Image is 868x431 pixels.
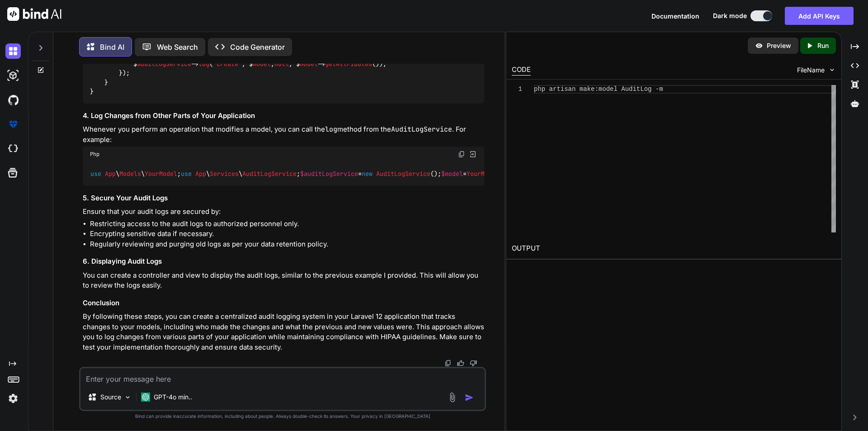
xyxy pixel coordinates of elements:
[105,170,116,178] span: App
[83,193,484,204] h3: 5. Secure Your Audit Logs
[5,391,21,406] img: settings
[90,151,99,158] span: Php
[274,60,289,68] span: null
[376,170,430,178] span: AuditLogService
[785,7,854,25] button: Add API Keys
[512,65,531,76] div: CODE
[5,92,21,108] img: githubDark
[5,141,21,156] img: cloudideIcon
[230,42,285,52] p: Code Generator
[5,43,21,59] img: darkChat
[362,170,373,178] span: new
[90,170,101,178] span: use
[157,42,198,52] p: Web Search
[253,60,271,68] span: model
[83,298,484,308] h3: Conclusion
[7,7,61,21] img: Bind AI
[651,12,699,20] span: Documentation
[79,413,486,420] p: Bind can provide inaccurate information, including about people. Always double-check its answers....
[755,42,763,50] img: preview
[210,170,239,178] span: Services
[181,170,192,178] span: use
[198,60,209,68] span: log
[100,393,121,402] p: Source
[242,170,297,178] span: AuditLogService
[441,170,463,178] span: $model
[119,170,141,178] span: Models
[141,393,150,402] img: GPT-4o mini
[469,150,477,158] img: Open in Browser
[300,170,358,178] span: $auditLogService
[90,239,484,250] li: Regularly reviewing and purging old logs as per your data retention policy.
[447,392,458,403] img: attachment
[90,4,614,96] code: \ \ ; \ \ \ ; { { :: (); = (); :: (function ( ) ($ ) { $ = $ -> (); = -> (); -> ( , , , ); }); ::...
[467,170,499,178] span: YourModel
[217,60,238,68] span: create
[458,151,465,158] img: copy
[90,229,484,239] li: Encrypting sensitive data if necessary.
[465,393,474,402] img: icon
[534,85,663,93] span: php artisan make:model AuditLog -m
[137,60,191,68] span: auditLogService
[300,60,318,68] span: model
[470,360,477,367] img: dislike
[90,219,484,229] li: Restricting access to the audit logs to authorized personnel only.
[83,207,484,217] p: Ensure that your audit logs are secured by:
[797,66,825,75] span: FileName
[325,60,372,68] span: getAttributes
[100,42,124,52] p: Bind AI
[828,66,836,74] img: chevron down
[83,312,484,352] p: By following these steps, you can create a centralized audit logging system in your Laravel 12 ap...
[817,41,829,50] p: Run
[767,41,791,50] p: Preview
[444,360,452,367] img: copy
[83,256,484,267] h3: 6. Displaying Audit Logs
[457,360,464,367] img: like
[83,111,484,121] h3: 4. Log Changes from Other Parts of Your Application
[506,238,841,259] h2: OUTPUT
[651,11,699,21] button: Documentation
[5,68,21,83] img: darkAi-studio
[83,270,484,291] p: You can create a controller and view to display the audit logs, similar to the previous example I...
[154,393,192,402] p: GPT-4o min..
[195,170,206,178] span: App
[5,117,21,132] img: premium
[124,393,132,401] img: Pick Models
[391,125,452,134] code: AuditLogService
[145,170,177,178] span: YourModel
[83,124,484,145] p: Whenever you perform an operation that modifies a model, you can call the method from the . For e...
[512,85,522,94] div: 1
[713,11,747,20] span: Dark mode
[325,125,337,134] code: log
